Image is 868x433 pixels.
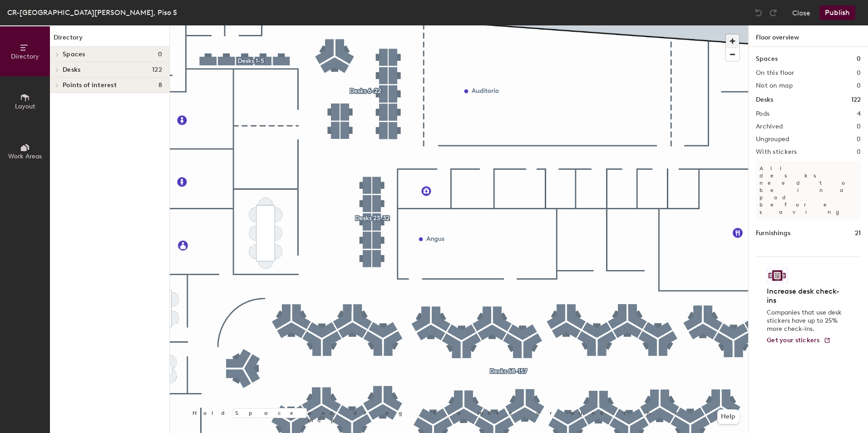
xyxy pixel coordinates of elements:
[8,153,42,160] span: Work Areas
[749,25,868,47] h1: Floor overview
[754,8,763,17] img: Undo
[857,148,861,156] h2: 0
[767,337,831,344] a: Get your stickers
[767,287,844,305] h4: Increase desk check-ins
[857,136,861,143] h2: 0
[819,5,855,20] button: Publish
[63,66,80,74] span: Desks
[158,51,162,58] span: 0
[857,110,861,118] h2: 4
[11,53,39,60] span: Directory
[15,103,35,110] span: Layout
[857,69,861,77] h2: 0
[767,336,820,344] span: Get your stickers
[756,95,773,105] h1: Desks
[756,82,793,89] h2: Not on map
[63,51,85,58] span: Spaces
[756,69,794,77] h2: On this floor
[857,123,861,130] h2: 0
[756,161,861,219] p: All desks need to be in a pod before saving
[857,82,861,89] h2: 0
[756,123,783,130] h2: Archived
[717,409,739,424] button: Help
[767,309,844,333] p: Companies that use desk stickers have up to 25% more check-ins.
[857,54,861,64] h1: 0
[756,110,769,118] h2: Pods
[756,54,778,64] h1: Spaces
[63,82,117,89] span: Points of interest
[158,82,162,89] span: 8
[769,8,778,17] img: Redo
[152,66,162,74] span: 122
[756,228,790,238] h1: Furnishings
[756,136,789,143] h2: Ungrouped
[756,148,797,156] h2: With stickers
[7,7,177,18] div: CR-[GEOGRAPHIC_DATA][PERSON_NAME], Piso 5
[851,95,861,105] h1: 122
[792,5,810,20] button: Close
[767,268,788,283] img: Sticker logo
[50,33,169,47] h1: Directory
[855,228,861,238] h1: 21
